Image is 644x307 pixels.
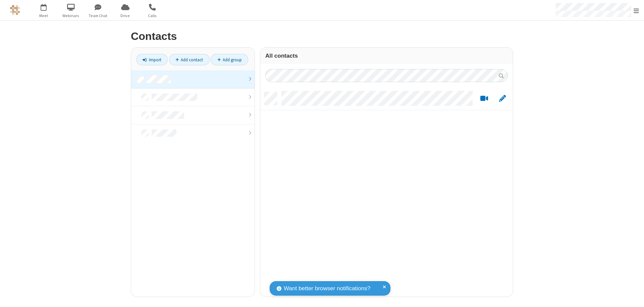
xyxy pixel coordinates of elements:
span: Want better browser notifications? [284,284,370,293]
h3: All contacts [265,53,508,59]
iframe: Chat [627,290,639,302]
img: QA Selenium DO NOT DELETE OR CHANGE [10,5,20,15]
a: Add contact [169,54,210,65]
button: Edit [496,95,509,103]
h2: Contacts [131,30,513,42]
div: grid [260,87,513,297]
span: Drive [113,13,138,19]
a: Import [136,54,168,65]
span: Team Chat [86,13,111,19]
button: Start a video meeting [478,95,491,103]
a: Add group [211,54,248,65]
span: Meet [31,13,56,19]
span: Calls [140,13,165,19]
span: Webinars [58,13,84,19]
